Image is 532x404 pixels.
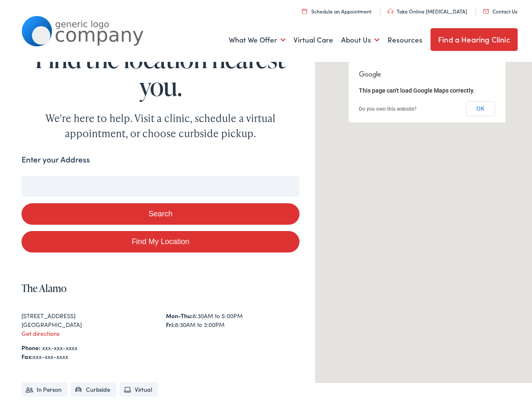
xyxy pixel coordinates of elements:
strong: Mon-Thu: [166,309,192,317]
a: Get directions [21,327,59,335]
strong: Fri: [166,318,175,326]
strong: Fax: [21,350,33,358]
li: Virtual [120,380,158,394]
div: 8:30AM to 5:00PM 8:30AM to 3:00PM [166,309,299,327]
a: xxx-xxx-xxxx [42,341,78,349]
img: utility icon [483,7,489,11]
h1: Find the location nearest you. [21,42,299,98]
a: Do you own this website? [359,104,417,109]
a: Resources [388,22,422,53]
a: What We Offer [229,22,286,53]
li: Curbside [71,380,116,394]
a: Virtual Care [294,22,333,53]
button: OK [466,98,495,114]
a: Find My Location [21,229,299,250]
label: Enter your Address [21,151,90,163]
div: xxx-xxx-xxxx [21,350,299,359]
button: Search [21,201,299,222]
div: [STREET_ADDRESS] [21,309,155,318]
a: Take Online [MEDICAL_DATA] [388,5,467,12]
span: This page can't load Google Maps correctly. [359,85,475,91]
li: In Person [21,380,67,394]
img: utility icon [302,6,307,11]
img: utility icon [388,6,393,11]
a: Find a Hearing Clinic [430,26,518,48]
div: [GEOGRAPHIC_DATA] [21,318,155,327]
a: The Alamo [21,279,67,292]
input: Enter your address or zip code [21,173,299,194]
a: About Us [341,22,380,53]
strong: Phone: [21,341,40,349]
a: Schedule an Appointment [302,5,372,12]
div: We're here to help. Visit a clinic, schedule a virtual appointment, or choose curbside pickup. [26,108,295,138]
a: Contact Us [483,5,517,12]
